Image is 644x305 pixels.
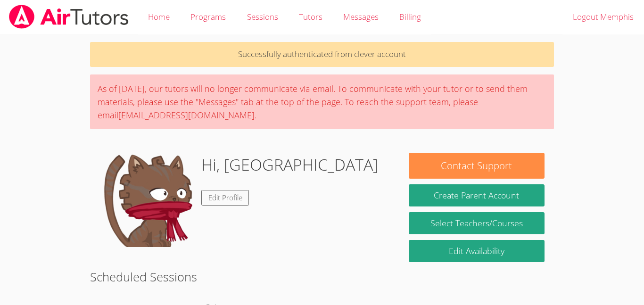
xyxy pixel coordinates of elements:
[409,184,545,206] button: Create Parent Account
[343,11,379,22] span: Messages
[90,268,554,286] h2: Scheduled Sessions
[409,240,545,262] a: Edit Availability
[90,42,554,67] p: Successfully authenticated from clever account
[201,153,378,177] h1: Hi, [GEOGRAPHIC_DATA]
[99,153,194,247] img: default.png
[201,190,249,206] a: Edit Profile
[409,153,545,179] button: Contact Support
[409,212,545,234] a: Select Teachers/Courses
[8,5,130,29] img: airtutors_banner-c4298cdbf04f3fff15de1276eac7730deb9818008684d7c2e4769d2f7ddbe033.png
[90,74,554,129] div: As of [DATE], our tutors will no longer communicate via email. To communicate with your tutor or ...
